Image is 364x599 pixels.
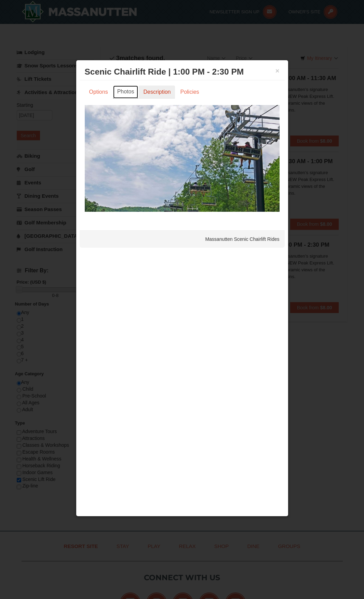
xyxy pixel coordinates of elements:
img: 24896431-9-664d1467.jpg [85,105,280,212]
div: Massanutten Scenic Chairlift Rides [80,231,285,248]
a: Photos [113,86,138,99]
button: × [275,67,280,74]
a: Description [139,86,175,99]
h3: Scenic Chairlift Ride | 1:00 PM - 2:30 PM [85,67,280,77]
a: Policies [176,86,203,99]
a: Options [85,86,112,99]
